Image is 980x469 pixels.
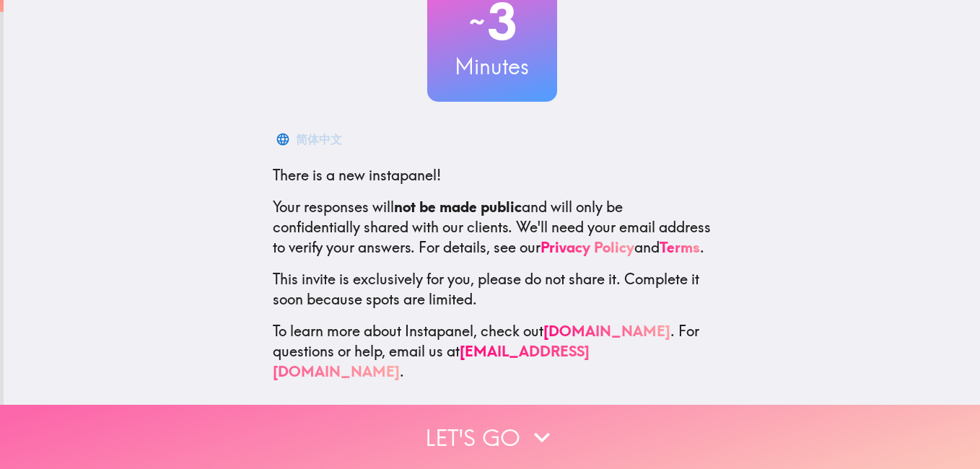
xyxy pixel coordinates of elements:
div: 简体中文 [296,129,342,149]
a: [EMAIL_ADDRESS][DOMAIN_NAME] [273,342,590,380]
p: This invite is exclusively for you, please do not share it. Complete it soon because spots are li... [273,269,712,310]
a: Terms [660,238,700,256]
p: Your responses will and will only be confidentially shared with our clients. We'll need your emai... [273,197,712,258]
b: not be made public [394,198,522,216]
span: There is a new instapanel! [273,166,441,184]
p: To learn more about Instapanel, check out . For questions or help, email us at . [273,321,712,382]
a: Privacy Policy [541,238,634,256]
h3: Minutes [427,51,557,82]
a: [DOMAIN_NAME] [543,322,670,340]
button: 简体中文 [273,125,348,154]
